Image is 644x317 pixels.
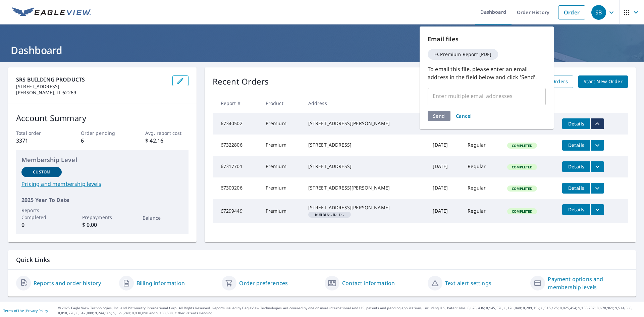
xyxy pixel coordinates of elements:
button: detailsBtn-67300206 [562,183,590,194]
img: EV Logo [12,7,91,17]
div: [STREET_ADDRESS][PERSON_NAME] [308,204,422,211]
td: Regular [462,156,502,177]
div: [STREET_ADDRESS] [308,163,422,170]
td: 67299449 [213,199,260,223]
button: Cancel [453,111,475,121]
p: 3371 [16,137,59,145]
td: [DATE] [427,199,462,223]
button: filesDropdownBtn-67317701 [590,161,604,172]
p: Membership Level [21,155,183,164]
button: detailsBtn-67317701 [562,161,590,172]
span: Details [566,120,586,127]
td: 67340502 [213,113,260,135]
a: Terms of Use [3,308,24,313]
p: Order pending [81,129,124,137]
a: Order preferences [239,279,288,287]
span: Completed [508,143,536,148]
span: Start New Order [584,77,623,86]
p: Custom [33,169,50,175]
p: Total order [16,129,59,137]
p: Prepayments [82,214,122,221]
td: Premium [260,135,303,156]
p: 6 [81,137,124,145]
td: [DATE] [427,156,462,177]
a: Text alert settings [445,279,491,287]
button: filesDropdownBtn-67299449 [590,204,604,215]
p: Quick Links [16,256,628,264]
td: Premium [260,177,303,199]
button: detailsBtn-67340502 [562,118,590,129]
p: Avg. report cost [145,129,188,137]
span: Completed [508,186,536,191]
a: Reports and order history [34,279,101,287]
div: [STREET_ADDRESS][PERSON_NAME] [308,120,422,127]
p: $ 42.16 [145,137,188,145]
span: DG [311,213,348,216]
span: ECPremium Report [PDF] [430,52,495,57]
p: © 2025 Eagle View Technologies, Inc. and Pictometry International Corp. All Rights Reserved. Repo... [58,306,641,316]
td: 67300206 [213,177,260,199]
p: $ 0.00 [82,221,122,229]
td: Premium [260,199,303,223]
td: 67322806 [213,135,260,156]
p: 0 [21,221,62,229]
div: SB [591,5,606,20]
button: filesDropdownBtn-67300206 [590,183,604,194]
th: Product [260,93,303,113]
em: Building ID [315,213,337,216]
input: Enter multiple email addresses [431,90,533,102]
button: filesDropdownBtn-67340502 [590,118,604,129]
td: Regular [462,199,502,223]
button: detailsBtn-67322806 [562,140,590,151]
p: Balance [143,214,183,221]
td: [DATE] [427,135,462,156]
span: Cancel [456,113,472,119]
p: Email files [428,35,546,44]
p: Recent Orders [213,75,269,88]
a: Order [558,5,585,19]
td: [DATE] [427,177,462,199]
a: Billing information [137,279,185,287]
div: [STREET_ADDRESS][PERSON_NAME] [308,184,422,191]
span: Completed [508,209,536,214]
span: Details [566,206,586,213]
button: detailsBtn-67299449 [562,204,590,215]
th: Report # [213,93,260,113]
span: Completed [508,165,536,169]
span: Details [566,163,586,170]
a: Start New Order [578,75,628,88]
button: filesDropdownBtn-67322806 [590,140,604,151]
p: To email this file, please enter an email address in the field below and click 'Send'. [428,65,546,81]
p: Account Summary [16,112,189,124]
p: [PERSON_NAME], IL 62269 [16,90,167,96]
span: Details [566,185,586,191]
td: Regular [462,135,502,156]
a: Payment options and membership levels [548,275,628,291]
td: Premium [260,156,303,177]
span: Details [566,142,586,148]
a: Contact information [342,279,395,287]
td: Premium [260,113,303,135]
p: [STREET_ADDRESS] [16,84,167,90]
h1: Dashboard [8,43,636,57]
p: SRS BUILDING PRODUCTS [16,75,167,84]
a: Privacy Policy [26,308,48,313]
a: Pricing and membership levels [21,180,183,188]
div: [STREET_ADDRESS] [308,142,422,148]
td: Regular [462,177,502,199]
p: | [3,309,48,313]
p: Reports Completed [21,207,62,221]
td: 67317701 [213,156,260,177]
th: Address [303,93,428,113]
p: 2025 Year To Date [21,196,183,204]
